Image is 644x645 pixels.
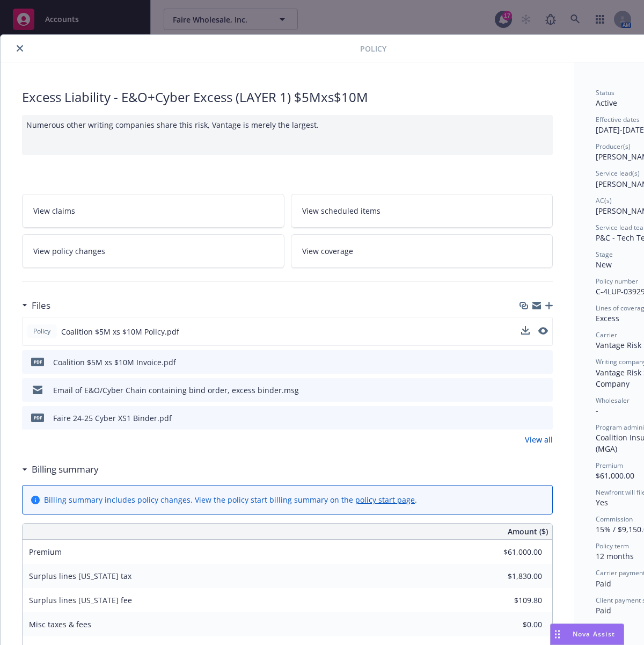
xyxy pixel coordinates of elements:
a: View scheduled items [291,194,553,228]
a: policy start page [355,495,415,505]
a: View all [525,434,553,445]
input: 0.00 [479,568,548,584]
span: Active [596,98,617,108]
span: Policy [31,327,53,336]
button: preview file [539,412,548,424]
button: preview file [539,357,548,368]
h3: Files [32,299,50,313]
button: download file [521,326,530,337]
span: Commission [596,514,633,524]
span: Service lead(s) [596,169,640,178]
span: Surplus lines [US_STATE] fee [29,595,132,605]
span: View scheduled items [302,205,380,216]
button: download file [522,385,530,396]
span: AC(s) [596,196,612,205]
div: Files [22,299,50,313]
span: View claims [33,205,75,216]
span: View policy changes [33,245,105,257]
span: Policy [360,43,386,54]
span: pdf [31,358,44,366]
button: preview file [538,327,548,335]
span: Coalition $5M xs $10M Policy.pdf [61,326,179,337]
span: - [596,405,598,416]
span: Producer(s) [596,142,631,151]
button: preview file [539,385,548,396]
span: View coverage [302,245,353,257]
span: Excess [596,313,619,323]
span: Vantage Risk [596,340,641,350]
div: Email of E&O/Cyber Chain containing bind order, excess binder.msg [53,385,299,396]
span: $61,000.00 [596,470,634,481]
span: Policy number [596,277,638,286]
div: Numerous other writing companies share this risk, Vantage is merely the largest. [22,115,553,155]
span: Status [596,88,614,97]
span: Premium [29,547,62,557]
span: Misc taxes & fees [29,619,91,629]
button: download file [521,326,530,335]
span: Yes [596,497,608,508]
span: Premium [596,461,623,470]
div: Billing summary [22,462,99,476]
a: View claims [22,194,284,228]
span: Carrier [596,330,617,339]
button: download file [522,357,530,368]
div: Faire 24-25 Cyber XS1 Binder.pdf [53,412,172,424]
span: New [596,259,612,270]
span: Paid [596,578,611,589]
a: View coverage [291,234,553,268]
span: 12 months [596,551,634,561]
span: Stage [596,250,613,259]
a: View policy changes [22,234,284,268]
h3: Billing summary [32,462,99,476]
span: Amount ($) [508,526,548,537]
div: Billing summary includes policy changes. View the policy start billing summary on the . [44,494,417,505]
input: 0.00 [479,544,548,560]
button: close [13,42,26,55]
button: Nova Assist [550,624,624,645]
span: Paid [596,605,611,615]
div: Coalition $5M xs $10M Invoice.pdf [53,357,176,368]
span: Nova Assist [573,629,615,639]
span: Policy term [596,541,629,550]
button: preview file [538,326,548,337]
button: download file [522,412,530,424]
input: 0.00 [479,592,548,608]
span: Effective dates [596,115,640,124]
span: pdf [31,414,44,422]
div: Drag to move [551,624,564,644]
span: Surplus lines [US_STATE] tax [29,571,131,581]
div: Excess Liability - E&O+Cyber Excess (LAYER 1) $5Mxs$10M [22,88,553,106]
span: Wholesaler [596,396,630,405]
input: 0.00 [479,617,548,633]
